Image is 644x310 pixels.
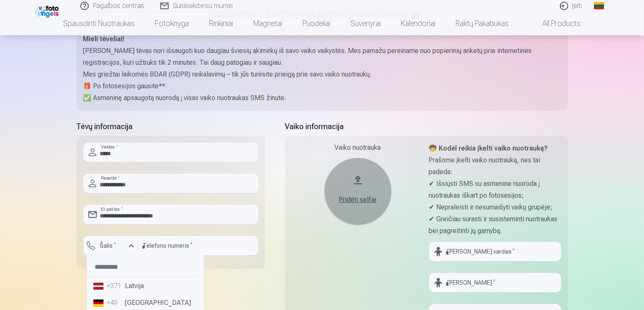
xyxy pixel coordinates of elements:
[145,12,199,35] a: Fotoknyga
[83,45,561,69] p: [PERSON_NAME] tėvas nori išsaugoti kuo daugiau šviesių akimirkų iš savo vaiko vaikystės. Mes pama...
[97,241,120,250] label: Šalis
[292,143,424,153] div: Vaiko nuotrauka
[333,195,383,205] div: Pridėti selfie
[519,12,591,35] a: All products
[107,298,124,308] div: +49
[391,12,446,35] a: Kalendoriai
[90,278,201,294] li: Latvija
[324,158,392,225] button: Pridėti selfie
[293,12,341,35] a: Puodeliai
[429,154,561,178] p: Prašome įkelti vaiko nuotrauką, nes tai padeda:
[429,201,561,213] p: ✔ Nepraleisti ir nesumaišyti vaikų grupėje;
[77,121,265,132] h5: Tėvų informacija
[341,12,391,35] a: Suvenyrai
[53,12,145,35] a: Spausdinti nuotraukas
[83,35,125,43] strong: Mieli tėveliai!
[35,3,61,18] img: /fa2
[107,281,124,291] div: +371
[429,144,548,152] strong: 🧒 Kodėl reikia įkelti vaiko nuotrauką?
[199,12,244,35] a: Rinkiniai
[83,80,561,92] p: 🎁 Po fotosesijos gausite**
[446,12,519,35] a: Raktų pakabukas
[83,69,561,80] p: Mes griežtai laikomės BDAR (GDPR) reikalavimų – tik jūs turėsite prieigą prie savo vaiko nuotraukų.
[429,178,561,201] p: ✔ Išsiųsti SMS su asmenine nuoroda į nuotraukas iškart po fotosesijos;
[429,213,561,237] p: ✔ Greičiau surasti ir susisteminti nuotraukas bei pagreitinti jų gamybą.
[83,92,561,104] p: ✅ Asmeninę apsaugotą nuorodą į visas vaiko nuotraukas SMS žinute.
[285,121,568,132] h5: Vaiko informacija
[83,236,138,255] button: Šalis*
[244,12,293,35] a: Magnetai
